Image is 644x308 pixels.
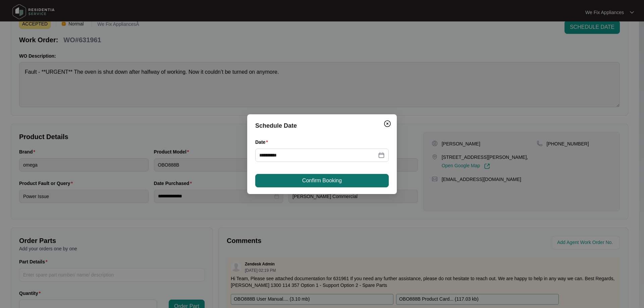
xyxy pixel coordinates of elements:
[255,174,389,187] button: Confirm Booking
[382,118,393,129] button: Close
[255,121,389,130] div: Schedule Date
[259,151,377,159] input: Date
[255,139,271,145] label: Date
[302,177,342,185] span: Confirm Booking
[383,120,391,128] img: closeCircle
